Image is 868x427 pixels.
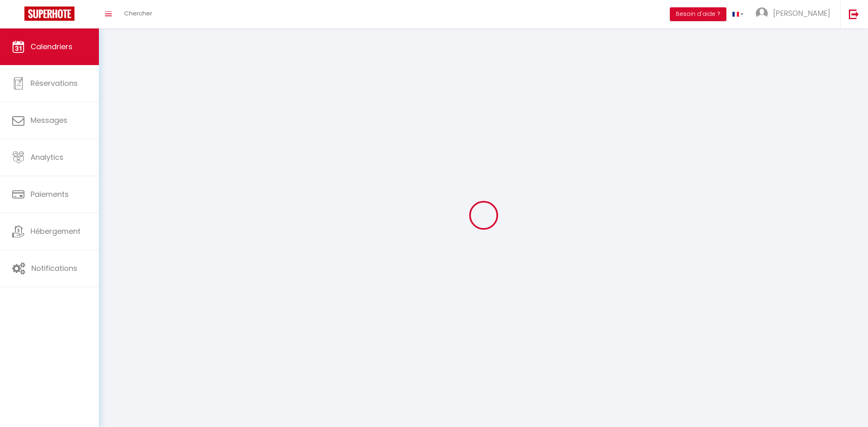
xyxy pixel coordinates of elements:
span: Notifications [31,263,77,273]
span: Messages [31,115,68,125]
span: Calendriers [31,41,72,52]
span: Paiements [31,189,69,199]
span: Hébergement [31,226,81,236]
span: Réservations [31,78,78,88]
span: [PERSON_NAME] [773,8,830,18]
span: Chercher [124,9,152,17]
button: Besoin d'aide ? [670,7,726,21]
img: Super Booking [24,7,74,21]
img: ... [756,7,768,20]
img: logout [849,9,859,19]
span: Analytics [31,152,63,162]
